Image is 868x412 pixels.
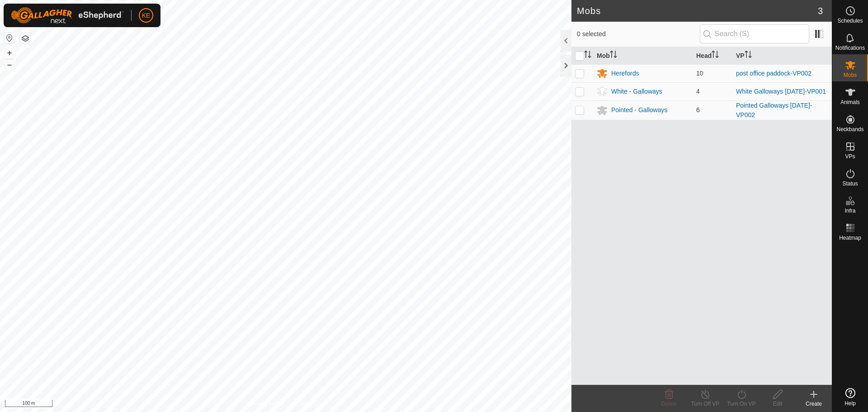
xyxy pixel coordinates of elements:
span: Help [844,401,856,406]
p-sorticon: Activate to sort [745,52,752,59]
th: Head [693,47,732,65]
span: Neckbands [836,127,863,132]
span: Status [842,181,858,186]
button: Map Layers [20,33,31,44]
div: Create [796,400,832,408]
span: Animals [840,99,860,105]
span: 3 [818,4,823,18]
a: Contact Us [295,400,321,408]
th: Mob [593,47,693,65]
span: 10 [696,70,703,77]
div: Pointed - Galloways [611,105,668,115]
span: 0 selected [577,29,700,39]
a: Privacy Policy [250,400,284,408]
div: Herefords [611,69,639,78]
span: Notifications [835,45,865,51]
h2: Mobs [577,5,818,16]
span: Delete [661,401,677,407]
button: – [4,59,15,70]
button: Reset Map [4,33,15,43]
span: VPs [845,154,855,159]
p-sorticon: Activate to sort [584,52,591,59]
div: Turn On VP [723,400,759,408]
p-sorticon: Activate to sort [712,52,719,59]
th: VP [732,47,832,65]
a: White Galloways [DATE]-VP001 [736,88,826,95]
a: post office paddock-VP002 [736,70,811,77]
span: 4 [696,88,700,95]
p-sorticon: Activate to sort [610,52,617,59]
a: Pointed Galloways [DATE]-VP002 [736,102,812,118]
span: Mobs [844,72,857,78]
button: + [4,47,15,58]
div: White - Galloways [611,87,662,96]
span: Heatmap [839,235,861,241]
input: Search (S) [700,24,809,43]
span: KE [142,11,151,20]
span: Schedules [837,18,863,24]
span: Infra [844,208,855,213]
div: Turn Off VP [687,400,723,408]
a: Help [832,384,868,410]
img: Gallagher Logo [11,7,124,24]
span: 6 [696,106,700,114]
div: Edit [759,400,796,408]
